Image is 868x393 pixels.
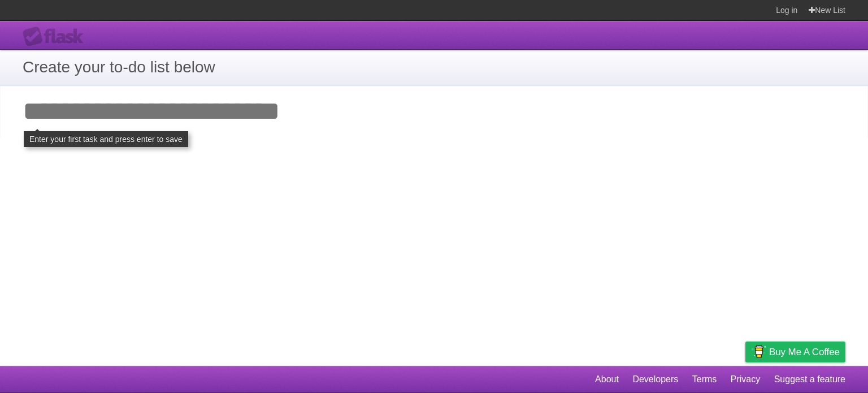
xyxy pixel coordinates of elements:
[23,27,90,47] div: Flask
[692,369,717,390] a: Terms
[769,342,840,362] span: Buy me a coffee
[774,369,845,390] a: Suggest a feature
[751,342,766,361] img: Buy me a coffee
[23,55,845,79] h1: Create your to-do list below
[632,369,678,390] a: Developers
[595,369,619,390] a: About
[731,369,760,390] a: Privacy
[745,342,845,362] a: Buy me a coffee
